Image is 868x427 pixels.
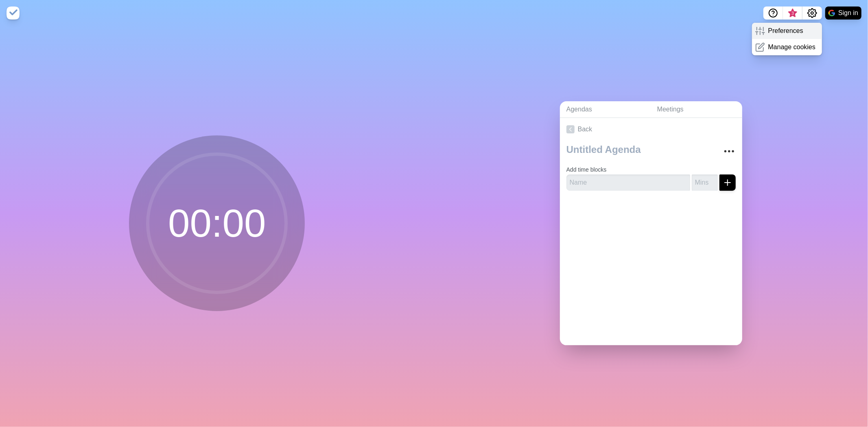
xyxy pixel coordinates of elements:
[802,7,822,20] button: Settings
[789,10,796,17] span: 3
[825,7,861,20] button: Sign in
[560,101,651,118] a: Agendas
[783,7,802,20] button: What’s new
[768,42,816,52] p: Manage cookies
[768,26,803,36] p: Preferences
[7,7,20,20] img: timeblocks logo
[721,143,737,159] button: More
[763,7,783,20] button: Help
[560,118,742,141] a: Back
[692,174,718,191] input: Mins
[566,174,690,191] input: Name
[566,166,607,173] label: Add time blocks
[651,101,742,118] a: Meetings
[829,10,835,16] img: google logo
